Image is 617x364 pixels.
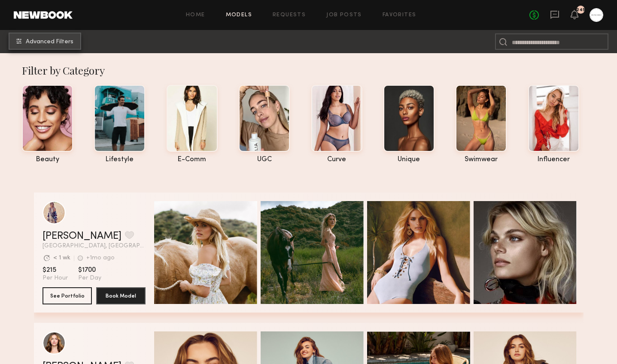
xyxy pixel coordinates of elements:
[43,266,68,274] span: $215
[96,287,146,304] button: Book Model
[226,12,252,18] a: Models
[94,156,145,163] div: lifestyle
[26,39,73,45] span: Advanced Filters
[9,33,81,50] button: Advanced Filters
[43,231,122,241] a: [PERSON_NAME]
[43,243,146,249] span: [GEOGRAPHIC_DATA], [GEOGRAPHIC_DATA]
[22,63,604,77] div: Filter by Category
[576,8,585,12] div: 245
[78,274,101,282] span: Per Day
[78,266,101,274] span: $1700
[456,156,507,163] div: swimwear
[383,156,435,163] div: unique
[53,255,70,261] div: < 1 wk
[383,12,416,18] a: Favorites
[311,156,362,163] div: curve
[239,156,290,163] div: UGC
[528,156,579,163] div: influencer
[273,12,306,18] a: Requests
[43,274,68,282] span: Per Hour
[167,156,218,163] div: e-comm
[43,287,92,304] button: See Portfolio
[326,12,362,18] a: Job Posts
[22,156,73,163] div: beauty
[86,255,115,261] div: +1mo ago
[186,12,205,18] a: Home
